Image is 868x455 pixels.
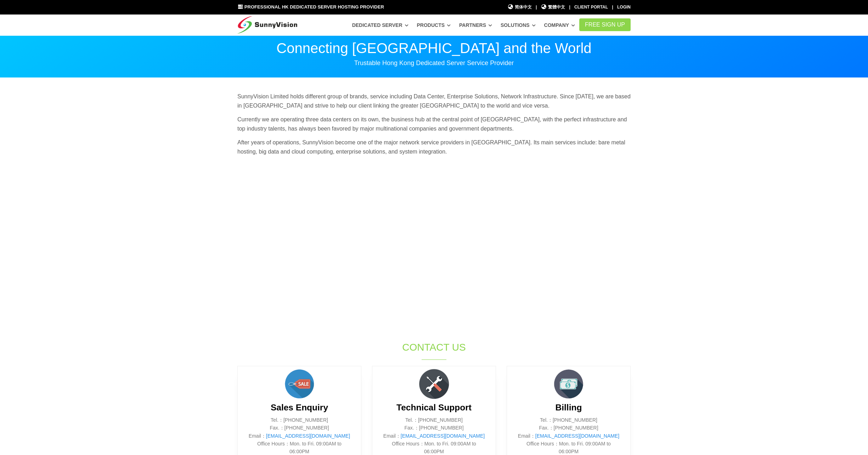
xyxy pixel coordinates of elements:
[266,433,350,439] a: [EMAIL_ADDRESS][DOMAIN_NAME]
[459,19,492,31] a: Partners
[501,19,536,31] a: Solutions
[541,4,565,11] a: 繁體中文
[237,138,631,156] p: After years of operations, SunnyVision become one of the major network service providers in [GEOG...
[237,92,631,110] p: SunnyVision Limited holds different group of brands, service including Data Center, Enterprise So...
[282,366,317,402] img: sales.png
[416,366,452,402] img: flat-repair-tools.png
[417,19,451,31] a: Products
[579,18,631,31] a: FREE Sign Up
[556,403,582,412] b: Billing
[237,41,631,55] p: Connecting [GEOGRAPHIC_DATA] and the World
[271,403,328,412] b: Sales Enquiry
[352,19,408,31] a: Dedicated Server
[401,433,485,439] a: [EMAIL_ADDRESS][DOMAIN_NAME]
[551,366,586,402] img: money.png
[507,4,532,11] a: 简体中文
[535,433,619,439] a: [EMAIL_ADDRESS][DOMAIN_NAME]
[536,4,537,11] li: |
[612,4,613,11] li: |
[569,4,570,11] li: |
[544,19,575,31] a: Company
[617,5,631,10] a: Login
[237,115,631,133] p: Currently we are operating three data centers on its own, the business hub at the central point o...
[237,59,631,67] p: Trustable Hong Kong Dedicated Server Service Provider
[316,340,552,354] h1: Contact Us
[244,4,384,10] span: Professional HK Dedicated Server Hosting Provider
[574,5,608,10] a: Client Portal
[396,403,472,412] b: Technical Support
